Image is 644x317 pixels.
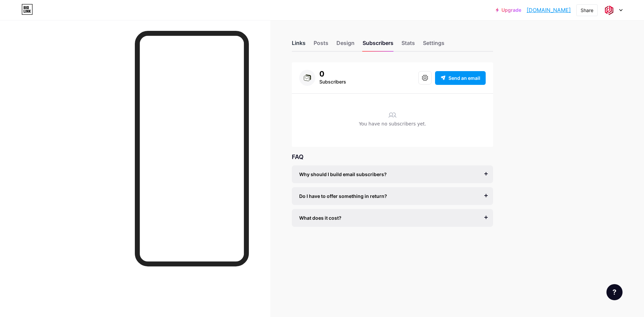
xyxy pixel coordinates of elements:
[314,39,328,51] div: Posts
[581,7,593,14] div: Share
[299,193,387,200] span: Do I have to offer something in return?
[299,214,341,221] span: What does it cost?
[336,39,355,51] div: Design
[292,152,493,161] div: FAQ
[299,171,387,178] span: Why should I build email subscribers?
[319,70,346,78] div: 0
[423,39,444,51] div: Settings
[527,6,571,14] a: [DOMAIN_NAME]
[299,120,486,131] div: You have no subscribers yet.
[448,74,480,82] span: Send an email
[496,7,521,13] a: Upgrade
[292,39,306,51] div: Links
[319,78,346,86] div: Subscribers
[603,4,615,16] img: financemagic
[401,39,415,51] div: Stats
[363,39,393,51] div: Subscribers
